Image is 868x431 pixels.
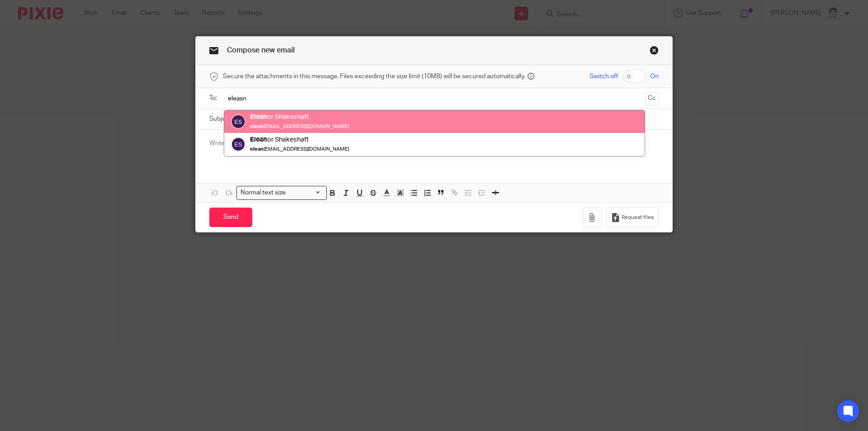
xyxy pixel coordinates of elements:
[250,124,349,129] small: [EMAIL_ADDRESS][DOMAIN_NAME]
[223,72,525,81] span: Secure the attachments in this message. Files exceeding the size limit (10MB) will be secured aut...
[250,136,349,145] div: or Shakeshaft
[209,208,252,227] input: Send
[209,114,233,123] label: Subject:
[250,147,264,152] em: elean
[622,214,654,221] span: Request files
[231,114,245,129] img: svg%3E
[250,114,267,120] em: Elean
[231,137,245,152] img: svg%3E
[650,72,659,81] span: On
[250,113,349,122] div: or Shakeshaft
[209,94,219,103] label: To:
[239,188,288,198] span: Normal text size
[227,47,295,54] span: Compose new email
[250,147,349,152] small: [EMAIL_ADDRESS][DOMAIN_NAME]
[650,46,659,58] a: Close this dialog window
[250,137,267,143] em: Elean
[645,92,659,105] button: Cc
[236,186,327,200] div: Search for option
[289,188,321,198] input: Search for option
[250,124,264,129] em: elean
[590,72,618,81] span: Switch off
[606,207,659,227] button: Request files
